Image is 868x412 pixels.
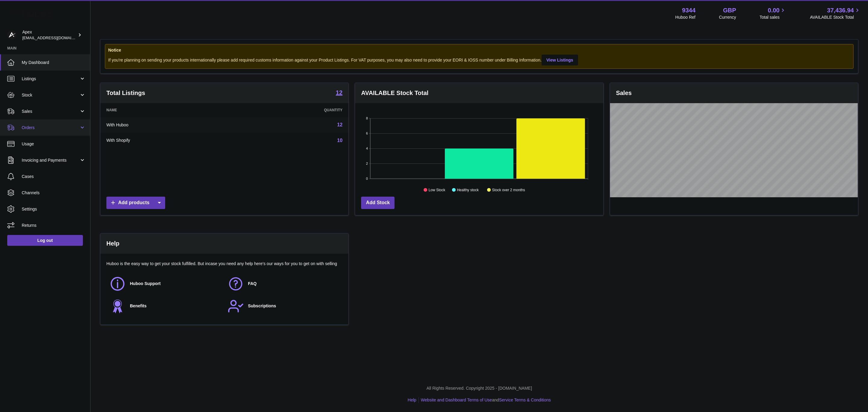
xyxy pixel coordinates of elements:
span: Huboo Support [130,281,161,287]
strong: 9344 [682,6,696,14]
strong: Notice [108,47,850,53]
text: 6 [366,132,368,135]
span: Invoicing and Payments [22,157,79,163]
td: With Huboo [100,117,234,133]
h3: Help [106,239,119,248]
a: 37,436.94 AVAILABLE Stock Total [810,6,861,20]
strong: 12 [336,90,342,96]
img: internalAdmin-9344@internal.huboo.com [7,30,16,40]
h3: Sales [616,89,632,97]
div: If you're planning on sending your products internationally please add required customs informati... [108,54,850,65]
span: FAQ [248,281,257,287]
a: Website and Dashboard Terms of Use [421,398,492,402]
text: 4 [366,147,368,150]
a: FAQ [228,276,340,292]
text: Healthy stock [457,188,479,192]
span: Orders [22,125,79,131]
text: 8 [366,116,368,120]
div: Currency [719,14,736,20]
a: Add products [106,197,165,209]
a: 10 [337,138,343,143]
p: Huboo is the easy way to get your stock fulfilled. But incase you need any help here's our ways f... [106,261,342,267]
text: 0 [366,177,368,180]
span: Total sales [759,14,786,20]
a: Subscriptions [228,298,340,314]
th: Name [100,103,234,117]
span: Stock [22,92,79,98]
a: Add Stock [361,197,395,209]
a: Benefits [109,298,222,314]
text: 2 [366,162,368,165]
h3: Total Listings [106,89,145,97]
p: All Rights Reserved. Copyright 2025 - [DOMAIN_NAME] [95,385,863,391]
th: Quantity [234,103,348,117]
a: Huboo Support [109,276,222,292]
text: Stock over 2 months [492,188,525,192]
span: Sales [22,109,79,114]
span: AVAILABLE Stock Total [810,14,861,20]
span: Benefits [130,303,146,309]
text: Low Stock [429,188,445,192]
li: and [419,397,551,403]
h3: AVAILABLE Stock Total [361,89,428,97]
a: Service Terms & Conditions [499,398,551,402]
a: 12 [336,90,342,97]
div: Huboo Ref [675,14,696,20]
td: With Shopify [100,133,234,148]
span: Cases [22,174,86,179]
a: View Listings [542,55,578,65]
span: Usage [22,141,86,147]
span: Channels [22,190,86,196]
span: [EMAIL_ADDRESS][DOMAIN_NAME] [22,35,89,40]
a: 12 [337,122,343,127]
a: Help [408,398,417,402]
span: 0.00 [768,6,780,14]
span: 37,436.94 [827,6,854,14]
span: Returns [22,223,86,228]
a: 0.00 Total sales [759,6,786,20]
strong: GBP [723,6,736,14]
a: Log out [7,235,83,246]
span: My Dashboard [22,60,86,65]
div: Apex [22,29,77,41]
span: Subscriptions [248,303,276,309]
span: Settings [22,206,86,212]
span: Listings [22,76,79,82]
